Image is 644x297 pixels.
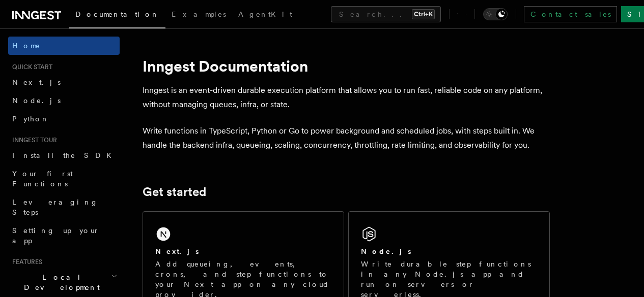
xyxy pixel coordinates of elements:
a: Get started [143,185,206,199]
a: Python [8,110,120,128]
h2: Next.js [155,246,199,256]
a: AgentKit [232,3,298,27]
span: Home [12,41,41,51]
span: Quick start [8,63,52,71]
h1: Inngest Documentation [143,57,550,75]
span: Python [12,115,49,123]
a: Node.js [8,91,120,110]
span: Node.js [12,96,61,105]
span: Next.js [12,78,61,86]
button: Local Development [8,268,120,296]
a: Home [8,37,120,55]
a: Examples [165,3,232,27]
span: Features [8,258,42,266]
span: Local Development [8,272,111,292]
a: Install the SDK [8,146,120,164]
span: Documentation [75,10,159,18]
a: Contact sales [524,6,617,22]
p: Write functions in TypeScript, Python or Go to power background and scheduled jobs, with steps bu... [143,124,550,152]
a: Next.js [8,73,120,91]
p: Inngest is an event-driven durable execution platform that allows you to run fast, reliable code ... [143,83,550,112]
span: Examples [172,10,226,18]
a: Your first Functions [8,164,120,193]
a: Leveraging Steps [8,193,120,221]
span: Your first Functions [12,170,73,188]
button: Search...Ctrl+K [331,6,441,22]
button: Toggle dark mode [483,8,508,20]
span: Leveraging Steps [12,198,98,216]
span: AgentKit [238,10,292,18]
span: Inngest tour [8,136,57,144]
a: Documentation [69,3,165,28]
kbd: Ctrl+K [412,9,435,19]
h2: Node.js [361,246,411,256]
a: Setting up your app [8,221,120,250]
span: Setting up your app [12,226,100,245]
span: Install the SDK [12,151,118,159]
